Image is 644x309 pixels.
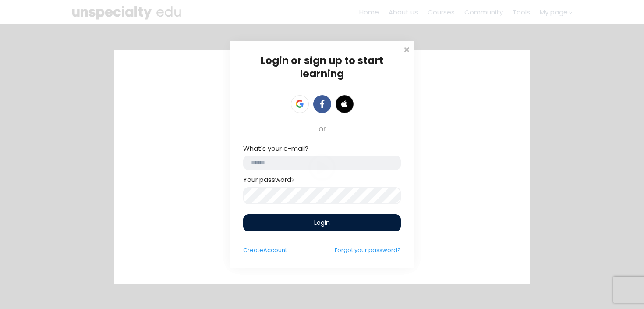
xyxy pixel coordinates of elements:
[263,246,287,254] span: Account
[261,53,383,81] span: Login or sign up to start learning
[318,123,326,135] span: or
[314,218,330,227] span: Login
[335,246,401,254] a: Forgot your password?
[243,246,287,254] a: CreateAccount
